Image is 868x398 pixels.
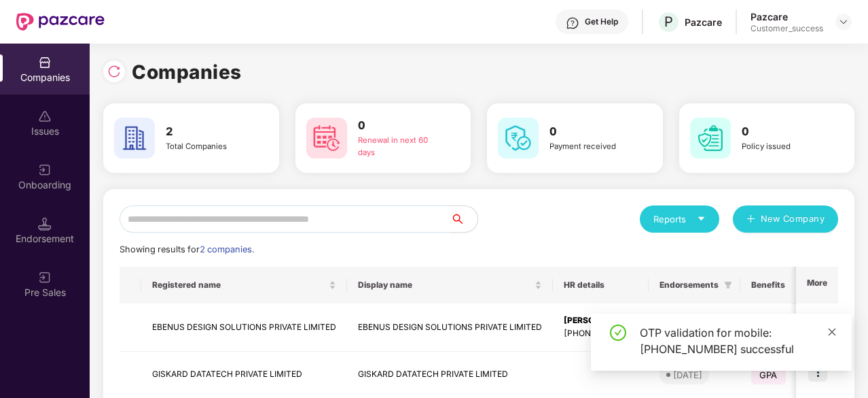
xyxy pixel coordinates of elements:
[827,327,837,337] span: close
[838,16,849,27] img: svg+xml;base64,PHN2ZyBpZD0iRHJvcGRvd24tMzJ4MzIiIHhtbG5zPSJodHRwOi8vd3d3LnczLm9yZy8yMDAwL3N2ZyIgd2...
[664,14,673,30] span: P
[740,267,862,303] th: Benefits
[358,135,443,159] div: Renewal in next 60 days
[107,65,121,78] img: svg+xml;base64,PHN2ZyBpZD0iUmVsb2FkLTMyeDMyIiB4bWxucz0iaHR0cDovL3d3dy53My5vcmcvMjAwMC9zdmciIHdpZH...
[38,56,52,69] img: svg+xml;base64,PHN2ZyBpZD0iQ29tcGFuaWVzIiB4bWxucz0iaHR0cDovL3d3dy53My5vcmcvMjAwMC9zdmciIHdpZHRoPS...
[200,244,254,254] span: 2 companies.
[38,110,52,123] img: svg+xml;base64,PHN2ZyBpZD0iSXNzdWVzX2Rpc2FibGVkIiB4bWxucz0iaHR0cDovL3d3dy53My5vcmcvMjAwMC9zdmciIH...
[141,303,347,352] td: EBENUS DESIGN SOLUTIONS PRIVATE LIMITED
[38,163,52,177] img: svg+xml;base64,PHN2ZyB3aWR0aD0iMjAiIGhlaWdodD0iMjAiIHZpZXdCb3g9IjAgMCAyMCAyMCIgZmlsbD0ibm9uZSIgeG...
[746,214,755,225] span: plus
[566,16,579,30] img: svg+xml;base64,PHN2ZyBpZD0iSGVscC0zMngzMiIgeG1sbnM9Imh0dHA6Ly93d3cudzMub3JnLzIwMDAvc3ZnIiB3aWR0aD...
[640,325,835,357] div: OTP validation for mobile: [PHONE_NUMBER] successful
[751,23,823,34] div: Customer_success
[610,325,626,341] span: check-circle
[659,280,719,291] span: Endorsements
[347,267,553,303] th: Display name
[141,267,347,303] th: Registered name
[38,271,52,284] img: svg+xml;base64,PHN2ZyB3aWR0aD0iMjAiIGhlaWdodD0iMjAiIHZpZXdCb3g9IjAgMCAyMCAyMCIgZmlsbD0ibm9uZSIgeG...
[751,10,823,23] div: Pazcare
[358,280,532,291] span: Display name
[498,118,539,159] img: svg+xml;base64,PHN2ZyB4bWxucz0iaHR0cDovL3d3dy53My5vcmcvMjAwMC9zdmciIHdpZHRoPSI2MCIgaGVpZ2h0PSI2MC...
[306,118,347,159] img: svg+xml;base64,PHN2ZyB4bWxucz0iaHR0cDovL3d3dy53My5vcmcvMjAwMC9zdmciIHdpZHRoPSI2MCIgaGVpZ2h0PSI2MC...
[549,123,634,141] h3: 0
[152,280,326,291] span: Registered name
[690,118,731,159] img: svg+xml;base64,PHN2ZyB4bWxucz0iaHR0cDovL3d3dy53My5vcmcvMjAwMC9zdmciIHdpZHRoPSI2MCIgaGVpZ2h0PSI2MC...
[450,205,478,233] button: search
[724,281,732,289] span: filter
[564,327,638,340] div: [PHONE_NUMBER]
[585,16,618,27] div: Get Help
[653,212,706,226] div: Reports
[685,16,722,29] div: Pazcare
[549,141,634,153] div: Payment received
[697,214,706,223] span: caret-down
[132,57,242,87] h1: Companies
[553,267,649,303] th: HR details
[38,217,52,231] img: svg+xml;base64,PHN2ZyB3aWR0aD0iMTQuNSIgaGVpZ2h0PSIxNC41IiB2aWV3Qm94PSIwIDAgMTYgMTYiIGZpbGw9Im5vbm...
[166,123,251,141] h3: 2
[761,212,825,226] span: New Company
[564,314,638,327] div: [PERSON_NAME]
[450,214,477,225] span: search
[742,123,827,141] h3: 0
[166,141,251,153] div: Total Companies
[358,117,443,135] h3: 0
[120,244,254,254] span: Showing results for
[733,205,838,233] button: plusNew Company
[796,267,838,303] th: More
[114,118,155,159] img: svg+xml;base64,PHN2ZyB4bWxucz0iaHR0cDovL3d3dy53My5vcmcvMjAwMC9zdmciIHdpZHRoPSI2MCIgaGVpZ2h0PSI2MC...
[721,277,735,293] span: filter
[16,13,105,31] img: New Pazcare Logo
[742,141,827,153] div: Policy issued
[347,303,553,352] td: EBENUS DESIGN SOLUTIONS PRIVATE LIMITED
